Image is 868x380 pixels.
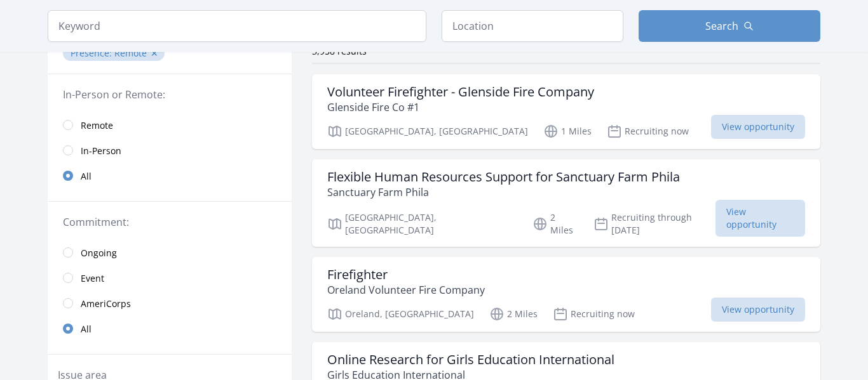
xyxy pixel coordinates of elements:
[327,169,680,185] h3: Flexible Human Resources Support for Sanctuary Farm Phila
[327,124,528,139] p: [GEOGRAPHIC_DATA], [GEOGRAPHIC_DATA]
[327,100,594,115] p: Glenside Fire Co #1
[442,10,623,42] input: Location
[48,265,292,291] a: Event
[711,115,805,139] span: View opportunity
[327,211,517,237] p: [GEOGRAPHIC_DATA], [GEOGRAPHIC_DATA]
[607,124,689,139] p: Recruiting now
[48,316,292,341] a: All
[705,18,738,34] span: Search
[312,74,820,149] a: Volunteer Firefighter - Glenside Fire Company Glenside Fire Co #1 [GEOGRAPHIC_DATA], [GEOGRAPHIC_...
[63,214,276,230] legend: Commitment:
[711,298,805,322] span: View opportunity
[327,282,485,298] p: Oreland Volunteer Fire Company
[327,267,485,282] h3: Firefighter
[553,306,635,322] p: Recruiting now
[151,47,158,60] button: ✕
[639,10,820,42] button: Search
[81,119,113,132] span: Remote
[543,124,592,139] p: 1 Miles
[81,170,92,183] span: All
[81,323,92,336] span: All
[114,47,147,59] span: Remote
[715,200,805,237] span: View opportunity
[81,247,117,259] span: Ongoing
[81,145,121,157] span: In-Person
[48,112,292,138] a: Remote
[48,138,292,163] a: In-Person
[593,211,716,237] p: Recruiting through [DATE]
[489,306,538,322] p: 2 Miles
[327,185,680,200] p: Sanctuary Farm Phila
[48,163,292,188] a: All
[81,298,131,310] span: AmeriCorps
[81,272,104,285] span: Event
[63,87,276,102] legend: In-Person or Remote:
[48,240,292,265] a: Ongoing
[327,306,474,322] p: Oreland, [GEOGRAPHIC_DATA]
[327,84,594,100] h3: Volunteer Firefighter - Glenside Fire Company
[327,352,614,367] h3: Online Research for Girls Education International
[48,10,426,42] input: Keyword
[312,159,820,247] a: Flexible Human Resources Support for Sanctuary Farm Phila Sanctuary Farm Phila [GEOGRAPHIC_DATA],...
[532,211,578,237] p: 2 Miles
[71,47,114,59] span: Presence :
[312,257,820,332] a: Firefighter Oreland Volunteer Fire Company Oreland, [GEOGRAPHIC_DATA] 2 Miles Recruiting now View...
[48,291,292,316] a: AmeriCorps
